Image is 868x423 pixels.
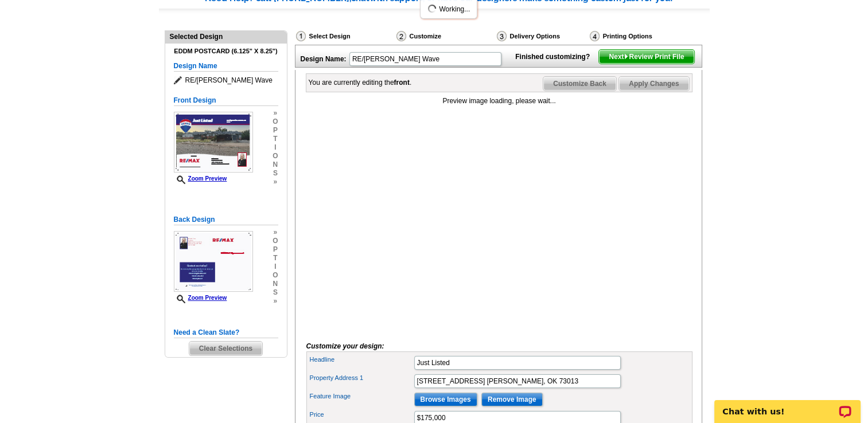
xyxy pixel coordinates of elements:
[589,30,691,42] div: Printing Options
[273,228,278,237] span: »
[395,30,496,45] div: Customize
[310,373,413,383] label: Property Address 1
[273,263,278,271] span: i
[273,117,278,126] span: o
[396,31,406,41] img: Customize
[309,77,412,88] div: You are currently editing the .
[273,245,278,254] span: p
[296,31,306,41] img: Select Design
[273,135,278,143] span: t
[174,327,278,338] h5: Need a Clean Slate?
[496,30,589,42] div: Delivery Options
[273,271,278,280] span: o
[427,4,437,13] img: loading...
[624,54,629,59] img: button-next-arrow-white.png
[174,61,278,72] h5: Design Name
[301,55,347,63] strong: Design Name:
[273,126,278,135] span: p
[174,175,227,182] a: Zoom Preview
[273,109,278,117] span: »
[273,152,278,160] span: o
[273,169,278,178] span: s
[306,342,384,350] i: Customize your design:
[273,280,278,288] span: n
[273,297,278,305] span: »
[189,342,262,355] span: Clear Selections
[310,355,413,365] label: Headline
[590,31,600,41] img: Printing Options & Summary
[273,160,278,169] span: n
[165,31,287,42] div: Selected Design
[306,96,692,106] div: Preview image loading, please wait...
[599,50,694,64] span: Next Review Print File
[174,214,278,225] h5: Back Design
[295,30,395,45] div: Select Design
[707,387,868,423] iframe: LiveChat chat widget
[273,178,278,186] span: »
[394,79,410,87] b: front
[414,393,477,406] input: Browse Images
[273,288,278,297] span: s
[273,237,278,245] span: o
[481,393,543,406] input: Remove Image
[174,75,278,86] span: RE/[PERSON_NAME] Wave
[174,295,227,301] a: Zoom Preview
[174,112,253,173] img: frontsmallthumbnail.jpg
[310,391,413,401] label: Feature Image
[497,31,507,41] img: Delivery Options
[174,95,278,106] h5: Front Design
[310,410,413,420] label: Price
[174,231,253,292] img: backsmallthumbnail.jpg
[543,77,616,91] span: Customize Back
[619,77,688,91] span: Apply Changes
[515,53,597,61] strong: Finished customizing?
[273,254,278,263] span: t
[174,48,278,55] h4: EDDM Postcard (6.125" x 8.25")
[273,143,278,152] span: i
